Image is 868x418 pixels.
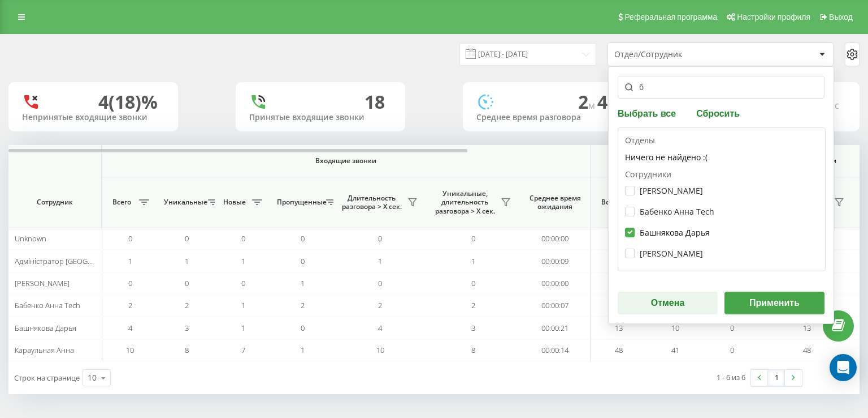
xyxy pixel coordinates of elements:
[98,91,158,113] div: 4 (18)%
[471,300,475,310] span: 2
[378,323,382,333] span: 4
[241,233,245,244] span: 0
[378,300,382,310] span: 2
[18,198,92,207] span: Сотрудник
[625,249,703,258] label: [PERSON_NAME]
[597,89,612,114] span: 4
[15,256,136,266] span: Адміністратор [GEOGRAPHIC_DATA]
[615,345,623,355] span: 48
[107,198,136,207] span: Всего
[615,323,623,333] span: 13
[14,373,80,383] span: Строк на странице
[126,345,134,355] span: 10
[835,99,839,112] span: c
[15,233,46,244] span: Unknown
[737,12,810,22] span: Настройки профиля
[717,372,745,383] div: 1 - 6 из 6
[185,345,189,355] span: 8
[339,194,404,211] span: Длительность разговора > Х сек.
[471,256,475,266] span: 1
[15,345,74,355] span: Караульная Анна
[471,323,475,333] span: 3
[829,12,853,22] span: Выход
[301,323,305,333] span: 0
[301,278,305,288] span: 1
[378,233,382,244] span: 0
[520,272,591,295] td: 00:00:00
[241,345,245,355] span: 7
[128,323,132,333] span: 4
[724,292,824,314] button: Применить
[618,108,679,118] button: Выбрать все
[301,300,305,310] span: 2
[378,278,382,288] span: 0
[241,256,245,266] span: 1
[128,300,132,310] span: 2
[625,228,710,237] label: Башнякова Дарья
[364,91,385,113] div: 18
[376,345,384,355] span: 10
[128,256,132,266] span: 1
[520,339,591,361] td: 00:00:14
[520,228,591,250] td: 00:00:00
[596,198,624,207] span: Всего
[164,198,205,207] span: Уникальные
[15,300,80,310] span: Бабенко Анна Tech
[128,278,132,288] span: 0
[185,233,189,244] span: 0
[830,354,857,381] div: Open Intercom Messenger
[185,256,189,266] span: 1
[768,370,785,386] a: 1
[730,323,734,333] span: 0
[803,345,811,355] span: 48
[520,295,591,317] td: 00:00:07
[185,323,189,333] span: 3
[607,99,612,112] span: c
[15,278,70,288] span: [PERSON_NAME]
[277,198,323,207] span: Пропущенные
[432,189,497,216] span: Уникальные, длительность разговора > Х сек.
[520,250,591,272] td: 00:00:09
[618,76,824,99] input: Поиск
[693,108,743,118] button: Сбросить
[241,300,245,310] span: 1
[131,156,561,165] span: Входящие звонки
[625,207,714,216] label: Бабенко Анна Tech
[15,323,76,333] span: Башнякова Дарья
[625,146,818,169] div: Ничего не найдено :(
[625,186,703,195] label: [PERSON_NAME]
[471,278,475,288] span: 0
[249,113,392,122] div: Принятые входящие звонки
[128,233,132,244] span: 0
[625,135,818,169] div: Отделы
[671,345,679,355] span: 41
[588,99,597,112] span: м
[730,345,734,355] span: 0
[671,323,679,333] span: 10
[22,113,164,122] div: Непринятые входящие звонки
[378,256,382,266] span: 1
[301,256,305,266] span: 0
[241,278,245,288] span: 0
[618,292,718,314] button: Отмена
[88,372,97,383] div: 10
[471,233,475,244] span: 0
[625,169,818,264] div: Сотрудники
[185,300,189,310] span: 2
[520,317,591,339] td: 00:00:21
[803,323,811,333] span: 13
[471,345,475,355] span: 8
[624,12,717,22] span: Реферальная программа
[185,278,189,288] span: 0
[528,194,581,211] span: Среднее время ожидания
[614,50,749,59] div: Отдел/Сотрудник
[220,198,249,207] span: Новые
[241,323,245,333] span: 1
[301,233,305,244] span: 0
[578,89,597,114] span: 2
[301,345,305,355] span: 1
[476,113,619,122] div: Среднее время разговора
